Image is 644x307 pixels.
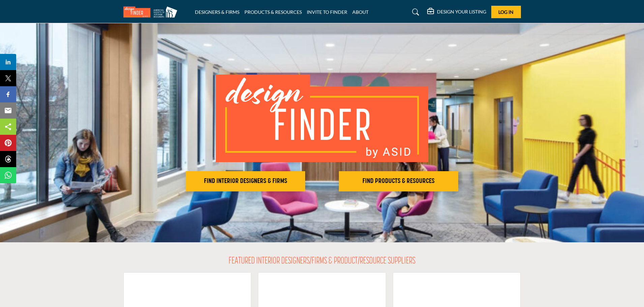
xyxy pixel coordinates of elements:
[406,7,423,18] a: Search
[427,8,486,16] div: DESIGN YOUR LISTING
[307,9,347,15] a: INVITE TO FINDER
[244,9,302,15] a: PRODUCTS & RESOURCES
[341,177,456,185] h2: FIND PRODUCTS & RESOURCES
[491,6,521,18] button: Log In
[216,74,428,162] img: image
[437,9,486,15] h5: DESIGN YOUR LISTING
[186,171,305,191] button: FIND INTERIOR DESIGNERS & FIRMS
[229,256,415,267] h2: FEATURED INTERIOR DESIGNERS/FIRMS & PRODUCT/RESOURCE SUPPLIERS
[195,9,239,15] a: DESIGNERS & FIRMS
[188,177,303,185] h2: FIND INTERIOR DESIGNERS & FIRMS
[123,6,181,18] img: Site Logo
[352,9,369,15] a: ABOUT
[339,171,458,191] button: FIND PRODUCTS & RESOURCES
[498,9,514,15] span: Log In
